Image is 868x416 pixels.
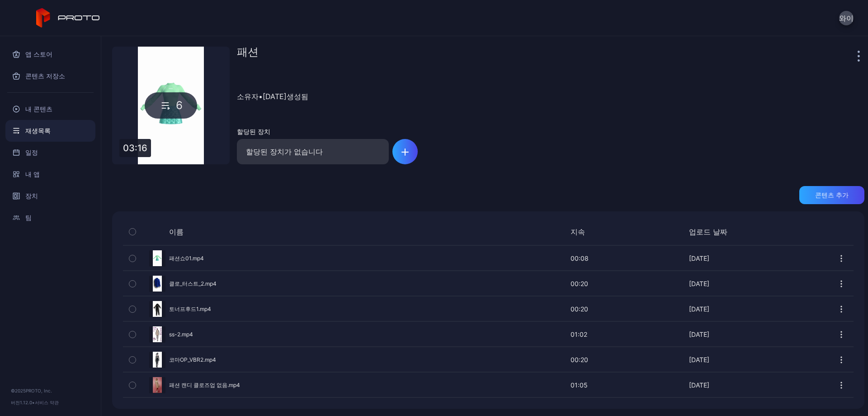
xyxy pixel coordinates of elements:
[25,214,32,221] font: 팀
[11,400,20,405] font: 버전
[689,227,727,236] font: 업로드 날짜
[35,400,59,405] a: 서비스 약관
[26,388,52,393] font: PROTO, Inc.
[571,227,585,236] font: 지속
[799,186,864,204] button: 콘텐츠 추가
[169,227,184,236] font: 이름
[20,400,32,405] font: 1.12.0
[259,92,263,101] font: •
[25,105,52,113] font: 내 콘텐츠
[5,142,95,163] a: 일정
[176,99,183,112] font: 6
[263,92,287,101] font: [DATE]
[5,65,95,87] a: 콘텐츠 저장소
[5,163,95,185] a: 내 앱
[25,192,38,200] font: 장치
[32,400,35,405] font: •
[5,120,95,142] a: 재생목록
[15,388,26,393] font: 2025
[815,191,849,199] font: 콘텐츠 추가
[25,148,38,156] font: 일정
[237,92,259,101] font: 소유자
[287,92,308,101] font: 생성됨
[5,98,95,120] a: 내 콘텐츠
[246,147,323,156] font: 할당된 장치가 없습니다
[25,72,65,80] font: 콘텐츠 저장소
[25,50,52,58] font: 앱 스토어
[25,127,51,134] font: 재생목록
[839,11,854,25] button: 와이
[5,43,95,65] a: 앱 스토어
[839,14,854,23] font: 와이
[5,185,95,207] a: 장치
[237,128,270,135] font: 할당된 장치
[25,170,40,178] font: 내 앱
[5,207,95,229] a: 팀
[237,45,259,58] font: 패션
[11,388,15,393] font: ©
